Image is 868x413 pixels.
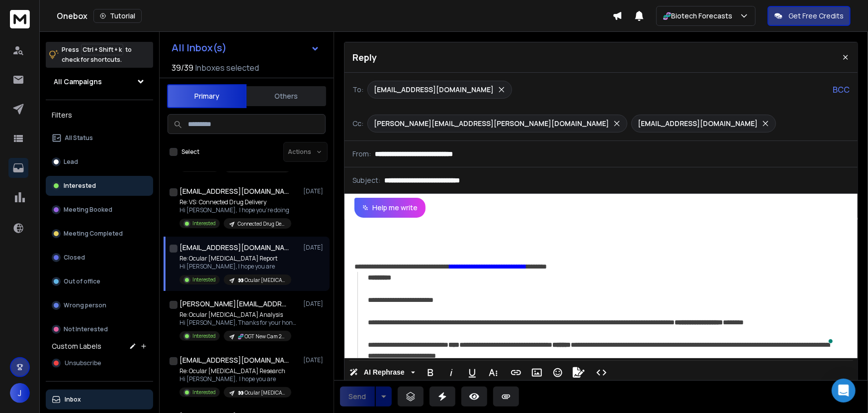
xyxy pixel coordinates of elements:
p: Meeting Completed [64,230,123,238]
p: Cc: [352,119,363,129]
p: Meeting Booked [64,206,112,214]
p: 🧬Biotech Forecasts [663,11,736,21]
button: Closed [46,248,153,268]
p: Get Free Credits [788,11,844,21]
button: AI Rephrase [347,363,417,383]
button: Meeting Completed [46,224,153,244]
p: 👀 Ocular [MEDICAL_DATA] Market 14-[DATE] [238,276,285,284]
span: Unsubscribe [65,359,101,367]
h1: [EMAIL_ADDRESS][DOMAIN_NAME] [179,355,289,365]
button: Wrong person [46,295,153,315]
p: Re: Ocular [MEDICAL_DATA] Research [179,367,291,375]
p: Not Interested [64,325,108,333]
h1: All Campaigns [54,77,102,87]
h1: All Inbox(s) [172,43,227,53]
button: All Inbox(s) [164,38,328,58]
span: Ctrl + Shift + k [81,44,123,55]
h1: [PERSON_NAME][EMAIL_ADDRESS][PERSON_NAME][PERSON_NAME][DOMAIN_NAME] [179,299,289,309]
button: Bold (Ctrl+B) [421,363,440,383]
p: Reply [352,50,377,64]
p: Interested [192,332,216,340]
p: Lead [64,158,78,166]
p: Interested [192,220,216,227]
button: Primary [167,84,247,108]
p: To: [352,85,363,95]
p: Hi [PERSON_NAME], Thanks for your honest [179,319,299,327]
p: Re: Ocular [MEDICAL_DATA] Report [179,255,291,263]
p: Subject: [352,175,380,185]
p: Out of office [64,277,100,285]
button: Signature [569,363,588,383]
div: Open Intercom Messenger [832,379,856,403]
p: Interested [192,389,216,396]
button: Emoticons [548,363,567,383]
h3: Filters [46,108,153,122]
button: Help me write [354,198,426,218]
p: [DATE] [303,244,326,252]
button: Inbox [46,390,153,410]
p: [EMAIL_ADDRESS][DOMAIN_NAME] [638,119,758,129]
h3: Inboxes selected [195,62,259,74]
p: Re: VS: Connected Drug Delivery [179,198,291,206]
h1: [EMAIL_ADDRESS][DOMAIN_NAME] [179,186,289,196]
button: J [10,383,30,403]
h3: Custom Labels [52,341,101,351]
p: Wrong person [64,301,106,309]
button: Tutorial [93,9,142,23]
p: Press to check for shortcuts. [62,45,132,65]
p: BCC [833,84,850,96]
button: Underline (Ctrl+U) [463,363,482,383]
p: Interested [64,182,96,190]
p: Hi [PERSON_NAME], I hope you’re doing [179,206,291,214]
div: Onebox [57,9,612,23]
p: Inbox [65,396,81,404]
div: To enrich screen reader interactions, please activate Accessibility in Grammarly extension settings [345,218,858,358]
button: Get Free Credits [768,6,851,26]
p: Interested [192,276,216,283]
p: 👀 Ocular [MEDICAL_DATA] Market 14-[DATE] [238,389,285,397]
button: Interested [46,176,153,196]
button: Code View [592,363,611,383]
p: From: [352,149,371,159]
p: 🧬 OGT New Cam 23-Aug [238,333,285,340]
button: Lead [46,152,153,172]
p: [EMAIL_ADDRESS][DOMAIN_NAME] [374,85,494,95]
p: [DATE] [303,300,326,308]
h1: [EMAIL_ADDRESS][DOMAIN_NAME] [179,243,289,253]
p: All Status [65,134,93,142]
button: All Campaigns [46,72,153,92]
p: [DATE] [303,356,326,364]
button: All Status [46,128,153,148]
button: Not Interested [46,319,153,339]
button: Unsubscribe [46,353,153,373]
label: Select [181,148,199,156]
p: Connected Drug Delivery 23-Sep [238,220,285,228]
button: More Text [484,363,503,383]
p: Hi [PERSON_NAME], I hope you are [179,263,291,271]
button: Italic (Ctrl+I) [442,363,461,383]
button: Meeting Booked [46,200,153,220]
p: [PERSON_NAME][EMAIL_ADDRESS][PERSON_NAME][DOMAIN_NAME] [374,119,609,129]
span: AI Rephrase [362,368,407,377]
p: [DATE] [303,187,326,195]
span: 39 / 39 [172,62,193,74]
button: Others [247,85,326,107]
button: Insert Image (Ctrl+P) [527,363,546,383]
p: Re: Ocular [MEDICAL_DATA] Analysis [179,311,299,319]
p: Closed [64,254,85,262]
p: Hi [PERSON_NAME], I hope you are [179,375,291,383]
button: Insert Link (Ctrl+K) [507,363,525,383]
button: Out of office [46,272,153,291]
